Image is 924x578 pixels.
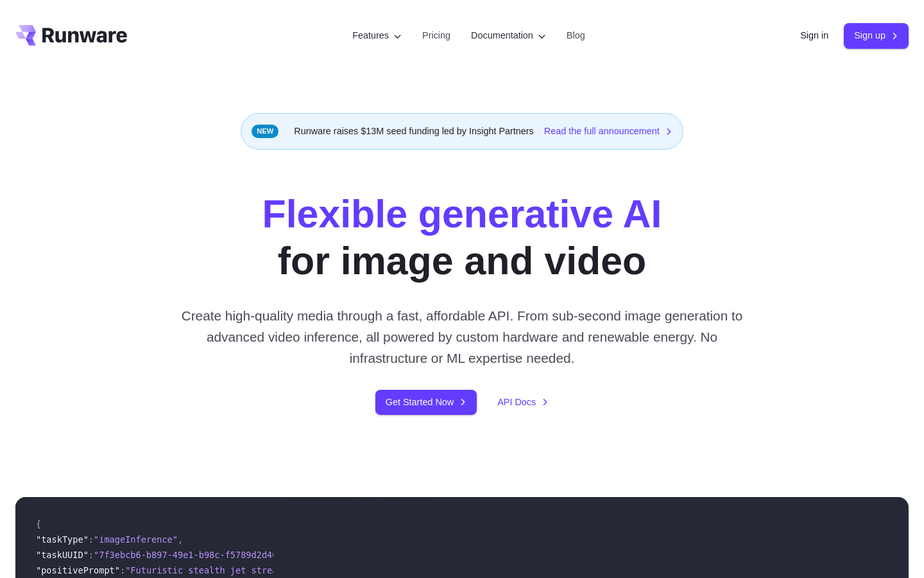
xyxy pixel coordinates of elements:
span: "Futuristic stealth jet streaking through a neon-lit cityscape with glowing purple exhaust" [125,565,603,575]
span: : [120,565,125,575]
span: , [178,534,183,545]
span: "7f3ebcb6-b897-49e1-b98c-f5789d2d40d7" [94,550,293,560]
h1: for image and video [262,191,662,285]
span: : [89,534,94,545]
label: Features [352,28,402,43]
a: Read the full announcement [544,124,672,139]
a: API Docs [497,395,549,410]
div: Runware raises $13M seed funding led by Insight Partners [241,113,683,150]
span: "positivePrompt" [36,565,120,575]
span: : [89,550,94,560]
strong: Flexible generative AI [262,192,662,236]
span: "taskType" [36,534,89,545]
span: "imageInference" [94,534,178,545]
a: Pricing [422,28,450,43]
a: Blog [567,28,585,43]
a: Go to / [15,25,127,46]
label: Documentation [471,28,546,43]
a: Sign in [800,28,828,43]
span: { [36,519,41,529]
a: Get Started Now [375,390,477,415]
p: Create high-quality media through a fast, affordable API. From sub-second image generation to adv... [176,305,748,369]
span: "taskUUID" [36,550,89,560]
a: Sign up [844,23,909,48]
